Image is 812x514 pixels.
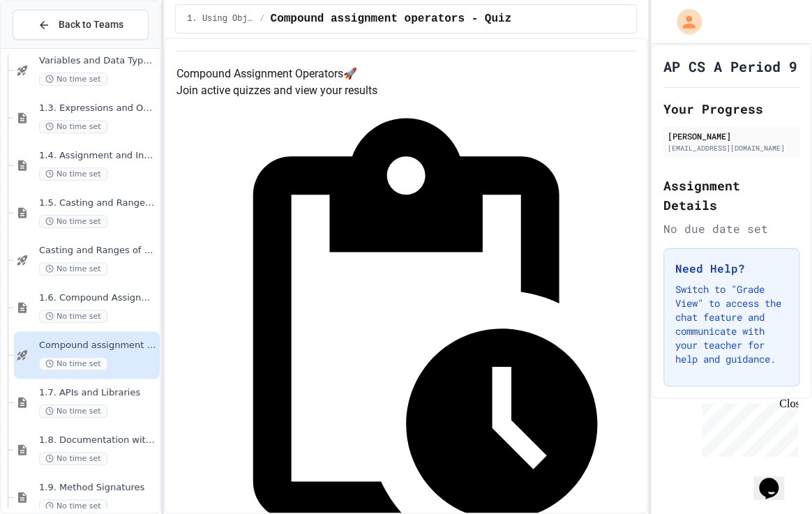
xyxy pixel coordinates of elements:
span: Variables and Data Types - Quiz [39,55,157,67]
h2: Assignment Details [663,176,799,215]
div: [PERSON_NAME] [668,130,795,142]
div: My Account [662,6,705,38]
span: No time set [39,73,107,86]
h2: Your Progress [663,99,799,119]
span: 1.7. APIs and Libraries [39,387,157,399]
span: Casting and Ranges of variables - Quiz [39,245,157,257]
p: Join active quizzes and view your results [176,82,636,99]
h1: AP CS A Period 9 [663,56,797,76]
span: 1.9. Method Signatures [39,482,157,494]
div: No due date set [663,220,799,237]
div: Chat with us now!Close [6,6,96,89]
span: No time set [39,215,107,228]
span: No time set [39,357,107,370]
span: / [260,13,264,24]
span: No time set [39,120,107,133]
p: Switch to "Grade View" to access the chat feature and communicate with your teacher for help and ... [675,282,788,366]
span: 1.3. Expressions and Output [New] [39,103,157,114]
button: Back to Teams [13,10,149,40]
span: 1.4. Assignment and Input [39,150,157,162]
span: No time set [39,167,107,181]
span: Compound assignment operators - Quiz [270,10,511,27]
div: [EMAIL_ADDRESS][DOMAIN_NAME] [668,143,795,153]
span: No time set [39,452,107,465]
span: 1. Using Objects and Methods [187,13,254,24]
iframe: chat widget [753,458,798,500]
span: No time set [39,262,107,275]
span: No time set [39,405,107,418]
span: No time set [39,499,107,513]
span: 1.8. Documentation with Comments and Preconditions [39,434,157,446]
span: 1.5. Casting and Ranges of Values [39,197,157,209]
h3: Need Help? [675,260,788,277]
span: 1.6. Compound Assignment Operators [39,292,157,304]
iframe: chat widget [696,398,798,457]
span: No time set [39,310,107,323]
span: Back to Teams [59,17,123,32]
h4: Compound Assignment Operators 🚀 [176,66,636,82]
span: Compound assignment operators - Quiz [39,340,157,352]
